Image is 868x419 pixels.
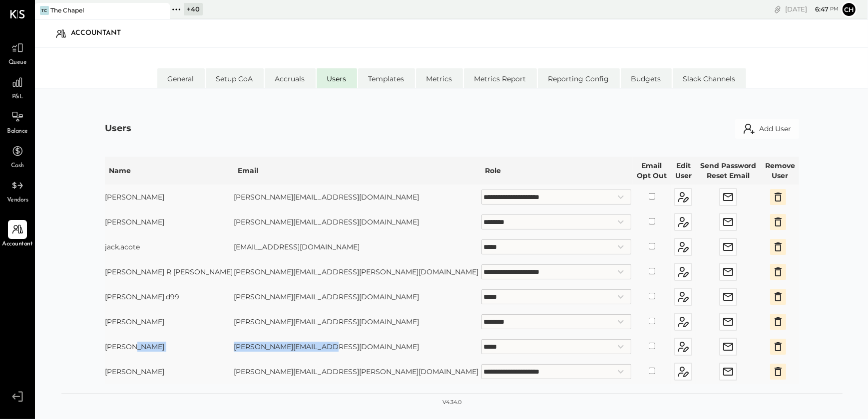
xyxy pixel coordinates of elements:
th: Edit User [671,157,696,185]
th: Role [481,157,633,185]
td: [PERSON_NAME][EMAIL_ADDRESS][PERSON_NAME][DOMAIN_NAME] [234,259,481,284]
div: TC [40,6,49,15]
span: Queue [8,58,27,67]
div: [DATE] [785,4,839,14]
li: Reporting Config [538,68,620,88]
td: [PERSON_NAME] R [PERSON_NAME] [105,259,234,284]
li: Budgets [621,68,672,88]
div: + 40 [184,3,203,15]
div: v 4.34.0 [442,399,461,407]
td: [PERSON_NAME][EMAIL_ADDRESS][DOMAIN_NAME] [234,209,481,234]
li: Templates [358,68,415,88]
div: Accountant [71,25,131,41]
span: Vendors [7,196,28,205]
li: Slack Channels [673,68,746,88]
li: Setup CoA [206,68,264,88]
td: [PERSON_NAME] [105,334,234,359]
th: Remove User [761,157,799,185]
td: [PERSON_NAME] [105,359,234,384]
button: Add User [735,119,799,139]
td: [PERSON_NAME][EMAIL_ADDRESS][PERSON_NAME][DOMAIN_NAME] [234,359,481,384]
td: [PERSON_NAME][EMAIL_ADDRESS][DOMAIN_NAME] [234,334,481,359]
li: Metrics [416,68,463,88]
a: Balance [0,107,34,136]
td: [PERSON_NAME][EMAIL_ADDRESS][DOMAIN_NAME] [234,185,481,209]
span: Balance [7,127,28,136]
span: Cash [11,162,24,171]
span: Accountant [2,240,33,249]
a: Cash [0,142,34,171]
li: Accruals [265,68,316,88]
td: [PERSON_NAME] [105,309,234,334]
td: [PERSON_NAME] [105,185,234,209]
td: [PERSON_NAME].d99 [105,284,234,309]
a: Vendors [0,176,34,205]
td: jack.acote [105,234,234,259]
td: [PERSON_NAME][EMAIL_ADDRESS][DOMAIN_NAME] [234,309,481,334]
th: Name [105,157,234,185]
a: Accountant [0,220,34,249]
div: Users [105,122,131,135]
button: Ch [841,1,857,17]
a: P&L [0,73,34,102]
li: Metrics Report [464,68,537,88]
td: [PERSON_NAME][EMAIL_ADDRESS][DOMAIN_NAME] [234,284,481,309]
td: [EMAIL_ADDRESS][DOMAIN_NAME] [234,234,481,259]
span: P&L [12,93,23,102]
td: [PERSON_NAME] [105,209,234,234]
th: Email Opt Out [633,157,671,185]
th: Send Password Reset Email [696,157,761,185]
div: The Chapel [50,6,84,14]
a: Queue [0,38,34,67]
li: Users [317,68,357,88]
div: copy link [773,4,783,14]
th: Email [234,157,481,185]
li: General [157,68,205,88]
